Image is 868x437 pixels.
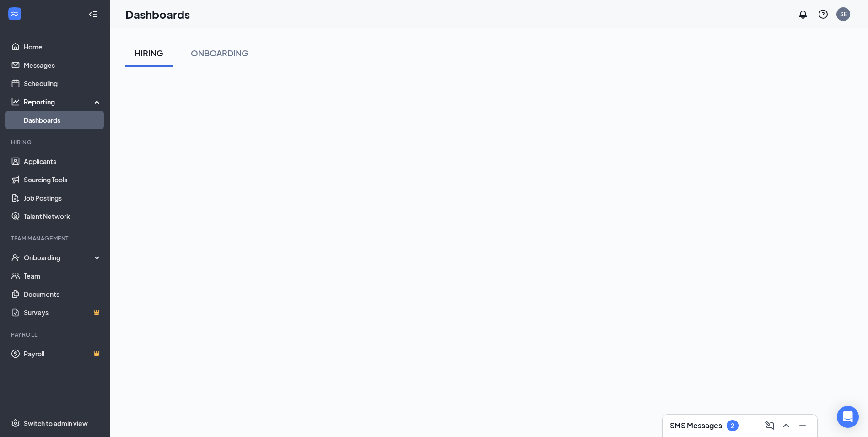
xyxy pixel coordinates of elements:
[837,406,859,428] div: Open Intercom Messenger
[24,152,102,170] a: Applicants
[798,9,809,20] svg: Notifications
[24,38,102,56] a: Home
[24,253,94,262] div: Onboarding
[797,420,808,431] svg: Minimize
[24,303,102,322] a: SurveysCrown
[781,420,792,431] svg: ChevronUp
[24,111,102,129] a: Dashboards
[11,97,20,106] svg: Analysis
[24,419,88,428] div: Switch to admin view
[88,10,97,19] svg: Collapse
[670,421,722,431] h3: SMS Messages
[24,285,102,303] a: Documents
[11,331,100,339] div: Payroll
[24,74,102,93] a: Scheduling
[24,170,102,189] a: Sourcing Tools
[191,47,248,59] div: ONBOARDING
[764,420,775,431] svg: ComposeMessage
[11,419,20,428] svg: Settings
[818,9,829,20] svg: QuestionInfo
[24,267,102,285] a: Team
[24,56,102,74] a: Messages
[24,97,102,106] div: Reporting
[731,422,734,430] div: 2
[11,253,20,262] svg: UserCheck
[11,138,100,146] div: Hiring
[24,207,102,225] a: Talent Network
[795,418,810,433] button: Minimize
[24,189,102,207] a: Job Postings
[840,10,847,18] div: SE
[135,47,163,59] div: HIRING
[125,6,190,22] h1: Dashboards
[24,344,102,363] a: PayrollCrown
[10,9,19,18] svg: WorkstreamLogo
[779,418,793,433] button: ChevronUp
[11,235,100,242] div: Team Management
[762,418,777,433] button: ComposeMessage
